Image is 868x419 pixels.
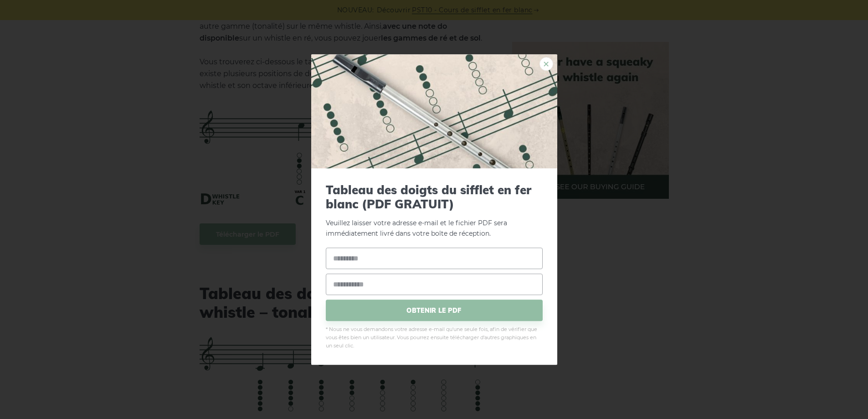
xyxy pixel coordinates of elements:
font: Tableau des doigts du sifflet en fer blanc (PDF GRATUIT) [326,182,531,212]
font: × [542,56,550,72]
img: Aperçu du tableau des doigts du sifflet en étain [311,54,557,168]
font: * Nous ne vous demandons votre adresse e-mail qu'une seule fois, afin de vérifier que vous êtes b... [326,326,537,349]
a: × [539,57,553,71]
font: Veuillez laisser votre adresse e-mail et le fichier PDF sera immédiatement livré dans votre boîte... [326,219,507,238]
font: OBTENIR LE PDF [406,306,461,315]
